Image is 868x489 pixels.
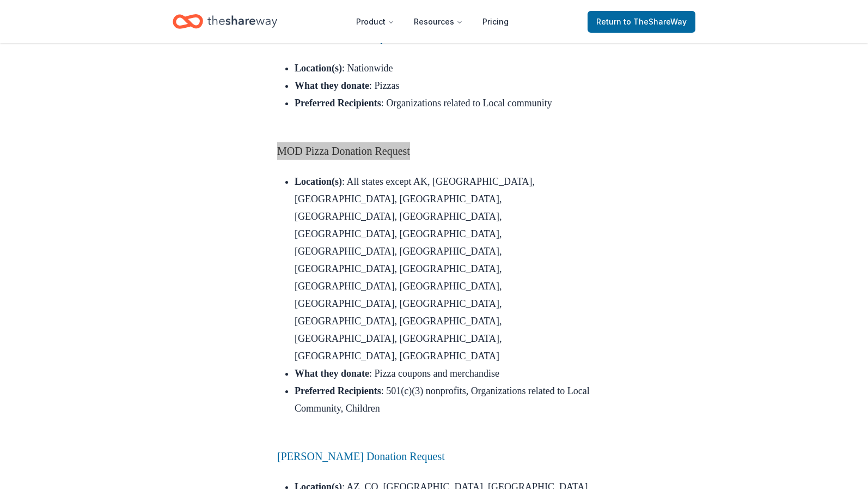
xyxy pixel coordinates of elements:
span: to TheShareWay [624,17,687,26]
span: Return [596,15,687,28]
strong: What they donate [295,368,369,379]
a: [PERSON_NAME] Donation Request [277,450,445,462]
a: MOD Pizza Donation Request [277,145,410,157]
li: : Nationwide [295,59,591,77]
a: Pricing [474,11,517,33]
strong: Location(s) [295,63,342,74]
li: : Pizza coupons and merchandise [295,365,591,382]
li: : 501(c)(3) nonprofits, Organizations related to Local Community, Children [295,382,591,434]
nav: Main [347,9,517,34]
button: Resources [405,11,472,33]
strong: What they donate [295,80,369,91]
strong: Preferred Recipients [295,385,381,396]
li: : All states except AK, [GEOGRAPHIC_DATA], [GEOGRAPHIC_DATA], [GEOGRAPHIC_DATA], [GEOGRAPHIC_DATA... [295,173,591,365]
strong: Location(s) [295,176,342,187]
a: Returnto TheShareWay [588,11,695,33]
a: Home [173,9,277,34]
strong: Preferred Recipients [295,98,381,108]
li: : Pizzas [295,77,591,94]
li: : Organizations related to Local community [295,94,591,129]
button: Product [347,11,403,33]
